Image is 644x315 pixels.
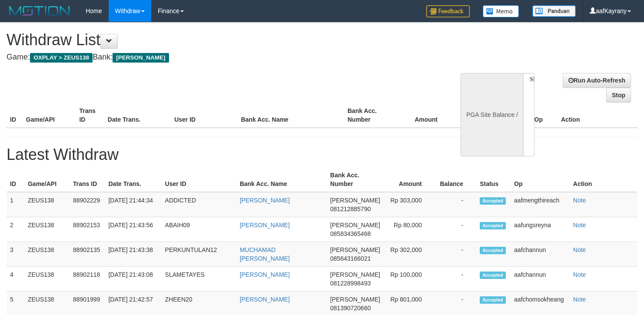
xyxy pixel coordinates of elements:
[105,217,161,242] td: [DATE] 21:43:56
[237,103,344,128] th: Bank Acc. Name
[23,103,76,128] th: Game/API
[476,167,511,192] th: Status
[24,217,70,242] td: ZEUS138
[531,103,558,128] th: Op
[7,146,637,163] h1: Latest Withdraw
[7,167,24,192] th: ID
[386,267,435,292] td: Rp 100,000
[532,5,576,17] img: panduan.png
[7,4,73,17] img: MOTION_logo.png
[435,267,476,292] td: -
[330,206,371,212] span: 081212885790
[70,267,105,292] td: 88902118
[162,267,236,292] td: SLAMETAYES
[240,271,290,278] a: [PERSON_NAME]
[105,242,161,267] td: [DATE] 21:43:38
[330,271,380,278] span: [PERSON_NAME]
[240,246,290,262] a: MUCHAMAD [PERSON_NAME]
[105,167,161,192] th: Date Trans.
[162,167,236,192] th: User ID
[511,167,570,192] th: Op
[330,296,380,303] span: [PERSON_NAME]
[435,217,476,242] td: -
[480,197,506,205] span: Accepted
[7,192,24,217] td: 1
[76,103,104,128] th: Trans ID
[511,192,570,217] td: aafmengthireach
[386,217,435,242] td: Rp 80,000
[426,5,470,17] img: Feedback.jpg
[104,103,171,128] th: Date Trans.
[240,197,290,204] a: [PERSON_NAME]
[606,88,631,103] a: Stop
[240,296,290,303] a: [PERSON_NAME]
[327,167,386,192] th: Bank Acc. Number
[30,53,93,63] span: OXPLAY > ZEUS138
[386,167,435,192] th: Amount
[511,217,570,242] td: aafungsreyna
[162,217,236,242] td: ABAIH09
[397,103,451,128] th: Amount
[386,242,435,267] td: Rp 302,000
[386,192,435,217] td: Rp 303,000
[573,246,586,253] a: Note
[236,167,327,192] th: Bank Acc. Name
[24,167,70,192] th: Game/API
[7,103,23,128] th: ID
[113,53,169,63] span: [PERSON_NAME]
[573,296,586,303] a: Note
[435,192,476,217] td: -
[480,247,506,254] span: Accepted
[461,73,523,156] div: PGA Site Balance /
[483,5,519,17] img: Button%20Memo.svg
[24,242,70,267] td: ZEUS138
[162,242,236,267] td: PERKUNTULAN12
[70,217,105,242] td: 88902153
[105,192,161,217] td: [DATE] 21:44:34
[330,246,380,253] span: [PERSON_NAME]
[344,103,398,128] th: Bank Acc. Number
[511,267,570,292] td: aafchannun
[558,103,637,128] th: Action
[511,242,570,267] td: aafchannun
[330,222,380,229] span: [PERSON_NAME]
[171,103,237,128] th: User ID
[330,280,371,287] span: 081228998493
[480,272,506,279] span: Accepted
[7,242,24,267] td: 3
[240,222,290,229] a: [PERSON_NAME]
[573,222,586,229] a: Note
[7,217,24,242] td: 2
[105,267,161,292] td: [DATE] 21:43:08
[24,192,70,217] td: ZEUS138
[330,230,371,237] span: 085834365468
[573,271,586,278] a: Note
[24,267,70,292] td: ZEUS138
[330,197,380,204] span: [PERSON_NAME]
[435,167,476,192] th: Balance
[480,222,506,229] span: Accepted
[573,197,586,204] a: Note
[330,255,371,262] span: 085643166021
[7,31,421,49] h1: Withdraw List
[563,73,631,88] a: Run Auto-Refresh
[7,267,24,292] td: 4
[70,167,105,192] th: Trans ID
[435,242,476,267] td: -
[7,53,421,62] h4: Game: Bank:
[480,296,506,304] span: Accepted
[162,192,236,217] td: ADDICTED
[330,305,371,312] span: 081390720660
[70,242,105,267] td: 88902135
[70,192,105,217] td: 88902229
[570,167,637,192] th: Action
[451,103,499,128] th: Balance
